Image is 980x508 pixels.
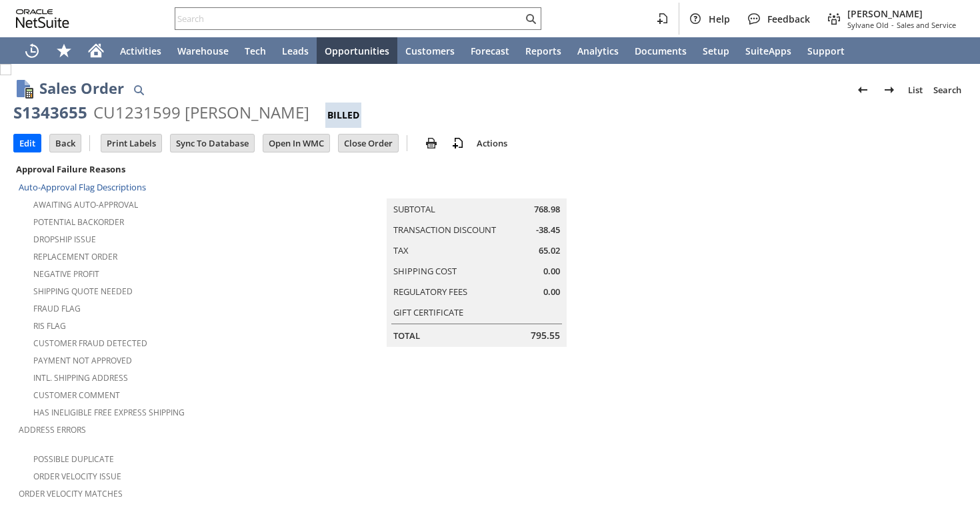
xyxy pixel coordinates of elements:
input: Sync To Database [171,134,254,152]
a: Opportunities [317,37,397,64]
span: [PERSON_NAME] [847,7,956,20]
span: Documents [635,45,687,57]
span: Help [709,13,730,25]
a: Analytics [569,37,627,64]
a: Awaiting Auto-Approval [33,199,138,210]
a: Recent Records [16,37,48,64]
div: S1343655 [13,102,87,123]
div: Shortcuts [48,37,80,64]
a: Shipping Quote Needed [33,286,133,297]
span: Analytics [577,45,619,57]
span: 0.00 [543,265,560,278]
input: Open In WMC [263,134,329,152]
a: RIS flag [33,320,66,332]
a: Reports [517,37,569,64]
a: Gift Certificate [393,306,463,318]
a: Setup [695,37,737,64]
div: Billed [325,103,361,128]
a: Customer Fraud Detected [33,338,147,349]
img: Previous [855,82,871,98]
h1: Sales Order [39,77,124,99]
a: Payment not approved [33,355,132,366]
a: SuiteApps [737,37,799,64]
a: Order Velocity Issue [33,471,121,482]
img: add-record.svg [450,135,466,151]
a: Replacement Order [33,251,117,262]
a: Customer Comment [33,389,120,401]
span: Tech [245,45,266,57]
a: Tax [393,244,409,256]
a: Possible Duplicate [33,453,114,465]
div: Approval Failure Reasons [13,160,299,178]
a: Potential Backorder [33,216,124,228]
img: Quick Find [131,82,147,98]
span: Reports [525,45,561,57]
input: Back [50,134,81,152]
a: Fraud Flag [33,303,81,314]
span: 0.00 [543,286,560,298]
span: Warehouse [177,45,229,57]
img: print.svg [423,135,439,151]
span: SuiteApps [745,45,791,57]
caption: Summary [387,177,567,198]
span: Support [807,45,845,57]
a: Intl. Shipping Address [33,372,128,383]
a: Documents [627,37,695,64]
svg: Shortcuts [56,43,72,59]
svg: Recent Records [24,43,40,59]
a: Home [80,37,112,64]
a: Customers [397,37,463,64]
a: Address Errors [19,424,86,435]
a: Has Ineligible Free Express Shipping [33,407,185,418]
a: Search [928,79,967,101]
svg: Home [88,43,104,59]
span: -38.45 [536,224,560,236]
a: Negative Profit [33,268,99,280]
a: Transaction Discount [393,224,496,236]
input: Close Order [339,134,398,152]
span: Opportunities [325,45,389,57]
a: Forecast [463,37,517,64]
input: Search [175,11,523,27]
span: Leads [282,45,309,57]
span: Forecast [471,45,509,57]
span: 768.98 [534,203,560,216]
span: 65.02 [539,244,560,257]
a: Activities [112,37,169,64]
span: Activities [120,45,161,57]
a: Shipping Cost [393,265,457,277]
a: Actions [471,137,513,149]
a: Total [393,330,420,342]
input: Print Labels [101,134,161,152]
span: Setup [703,45,729,57]
span: Sales and Service [897,20,956,30]
a: Warehouse [169,37,237,64]
a: Regulatory Fees [393,286,467,298]
span: Sylvane Old [847,20,889,30]
input: Edit [14,134,41,152]
span: Customers [405,45,455,57]
span: - [891,20,894,30]
a: Auto-Approval Flag Descriptions [19,181,146,193]
a: List [903,79,928,101]
a: Support [799,37,853,64]
span: Feedback [767,13,810,25]
a: Dropship Issue [33,234,96,245]
a: Subtotal [393,203,435,215]
span: 795.55 [531,329,560,342]
a: Order Velocity Matches [19,488,123,499]
a: Tech [237,37,274,64]
img: Next [881,82,897,98]
svg: Search [523,11,539,27]
svg: logo [16,9,69,28]
div: CU1231599 [PERSON_NAME] [93,102,309,123]
a: Leads [274,37,317,64]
